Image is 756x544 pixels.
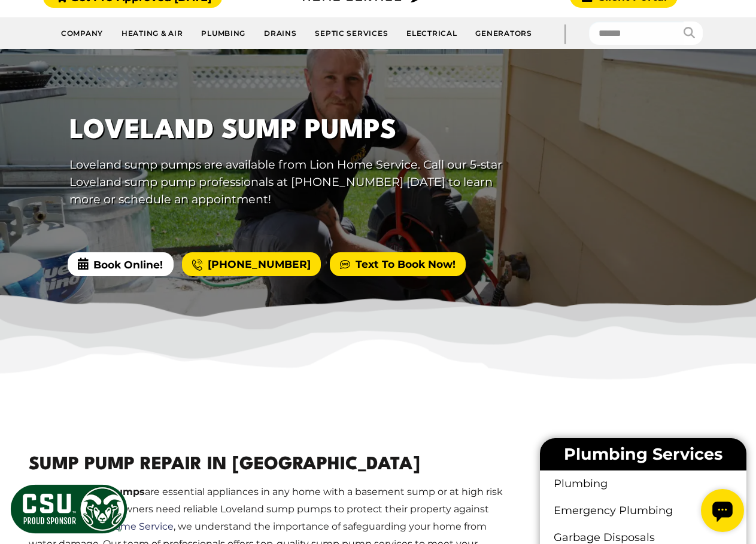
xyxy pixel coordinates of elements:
div: | [541,17,589,49]
span: Book Online! [68,252,173,276]
h1: Loveland Sump Pumps [69,111,505,151]
li: Plumbing Services [540,438,746,470]
a: Plumbing [192,22,255,44]
a: Septic Services [306,22,397,44]
a: Text To Book Now! [330,252,466,276]
a: Generators [466,22,541,44]
p: Loveland sump pumps are available from Lion Home Service. Call our 5-star Loveland sump pump prof... [69,156,505,207]
a: Electrical [397,22,466,44]
a: Company [52,22,113,44]
img: CSU Sponsor Badge [9,483,129,535]
a: [PHONE_NUMBER] [182,252,321,276]
a: Heating & Air [113,22,192,44]
a: Drains [255,22,306,44]
div: Open chat widget [5,5,48,48]
a: Emergency Plumbing [540,497,746,524]
h2: Sump Pump Repair In [GEOGRAPHIC_DATA] [29,452,506,479]
a: Plumbing [540,470,746,497]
